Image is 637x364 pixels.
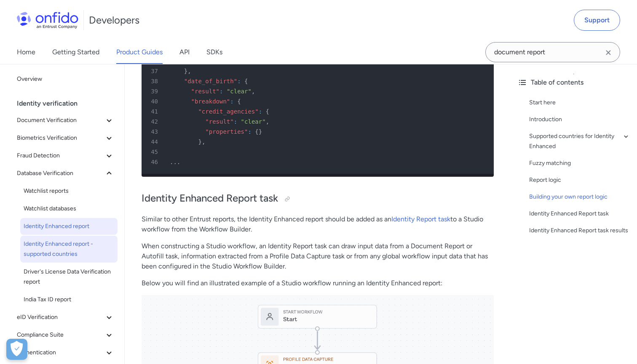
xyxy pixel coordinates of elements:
[184,78,237,85] span: "date_of_birth"
[529,226,630,236] a: Identity Enhanced Report task results
[13,71,118,88] a: Overview
[145,137,164,147] span: 44
[17,348,104,358] span: Authentication
[17,115,104,125] span: Document Verification
[13,147,118,164] button: Fraud Detection
[116,40,163,64] a: Product Guides
[198,138,201,145] span: }
[266,118,269,125] span: ,
[20,218,118,235] a: Identity Enhanced report
[17,95,121,112] div: Identity verification
[237,78,241,85] span: :
[219,88,223,95] span: :
[142,191,494,206] h2: Identity Enhanced Report task
[13,165,118,182] button: Database Verification
[529,114,630,125] a: Introduction
[170,159,180,165] span: ...
[187,68,191,74] span: ,
[191,88,219,95] span: "result"
[17,12,78,29] img: Onfido Logo
[145,117,164,127] span: 42
[266,108,269,115] span: {
[13,130,118,146] button: Biometrics Verification
[529,158,630,168] a: Fuzzy matching
[17,330,104,340] span: Compliance Suite
[206,40,222,64] a: SDKs
[391,215,450,223] a: Identity Report task
[145,147,164,157] span: 45
[17,168,104,178] span: Database Verification
[259,108,262,115] span: :
[202,138,205,145] span: ,
[20,183,118,199] a: Watchlist reports
[227,88,252,95] span: "clear"
[145,86,164,96] span: 39
[145,96,164,106] span: 40
[142,241,494,271] p: When constructing a Studio workflow, an Identity Report task can draw input data from a Document ...
[145,76,164,86] span: 38
[89,13,139,27] h1: Developers
[24,239,114,259] span: Identity Enhanced report - supported countries
[20,291,118,308] a: India Tax ID report
[603,48,613,58] svg: Clear search field button
[17,40,35,64] a: Home
[20,200,118,217] a: Watchlist databases
[179,40,190,64] a: API
[24,221,114,231] span: Identity Enhanced report
[13,112,118,129] button: Document Verification
[6,339,27,360] button: Open Preferences
[255,128,258,135] span: {
[485,42,620,62] input: Onfido search input field
[529,192,630,202] a: Building your own report logic
[198,108,258,115] span: "credit_agencies"
[142,214,494,234] p: Similar to other Entrust reports, the Identity Enhanced report should be added as an to a Studio ...
[145,106,164,117] span: 41
[259,128,262,135] span: }
[17,151,104,161] span: Fraud Detection
[17,133,104,143] span: Biometrics Verification
[529,98,630,108] a: Start here
[145,127,164,137] span: 43
[230,98,233,105] span: :
[145,66,164,76] span: 37
[24,186,114,196] span: Watchlist reports
[24,267,114,287] span: Driver's License Data Verification report
[17,74,114,84] span: Overview
[529,131,630,151] a: Supported countries for Identity Enhanced
[20,263,118,290] a: Driver's License Data Verification report
[6,339,27,360] div: Cookie Preferences
[252,88,255,95] span: ,
[574,10,620,31] a: Support
[237,98,241,105] span: {
[529,175,630,185] a: Report logic
[244,78,248,85] span: {
[142,278,494,288] p: Below you will find an illustrated example of a Studio workflow running an Identity Enhanced report:
[234,118,237,125] span: :
[13,309,118,326] button: eID Verification
[184,68,187,74] span: }
[241,118,266,125] span: "clear"
[529,209,630,219] a: Identity Enhanced Report task
[13,327,118,343] button: Compliance Suite
[205,118,233,125] span: "result"
[191,98,230,105] span: "breakdown"
[24,204,114,214] span: Watchlist databases
[248,128,251,135] span: :
[13,344,118,361] button: Authentication
[24,295,114,305] span: India Tax ID report
[145,157,164,167] span: 46
[20,236,118,263] a: Identity Enhanced report - supported countries
[517,77,630,88] div: Table of contents
[52,40,99,64] a: Getting Started
[205,128,248,135] span: "properties"
[17,312,104,322] span: eID Verification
